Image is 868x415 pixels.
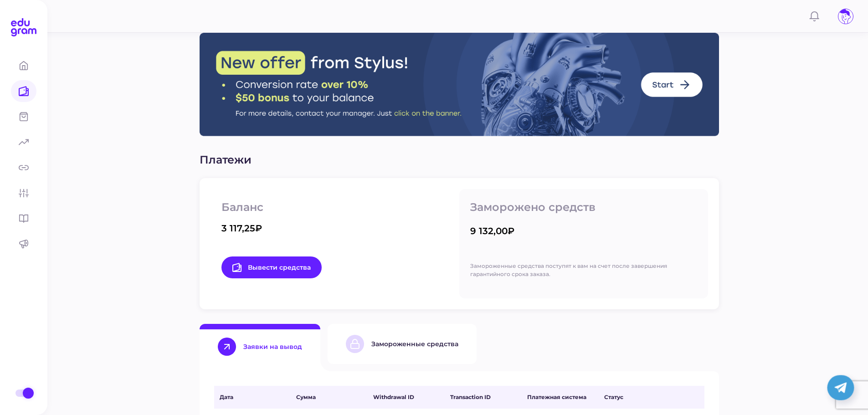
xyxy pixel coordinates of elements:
span: Платежная система [527,393,599,401]
button: Заявки на вывод [200,324,320,364]
span: Transaction ID [450,393,522,401]
div: Заявки на вывод [243,343,302,351]
button: Замороженные средства [328,324,477,364]
div: 9 132,00₽ [470,225,514,237]
div: Замороженные средства [371,340,458,348]
span: Дата [220,393,291,401]
span: Сумма [296,393,368,401]
p: Заморожено средств [470,200,697,215]
a: Вывести средства [221,256,322,278]
span: Статус [604,393,704,401]
div: 3 117,25₽ [221,222,262,235]
span: Withdrawal ID [373,393,445,401]
p: Платежи [200,153,719,167]
p: Замороженные средства поступят к вам на счет после завершения гарантийного срока заказа. [470,262,697,278]
img: Stylus Banner [200,33,719,136]
span: Вывести средства [232,263,311,272]
p: Баланс [221,200,448,215]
